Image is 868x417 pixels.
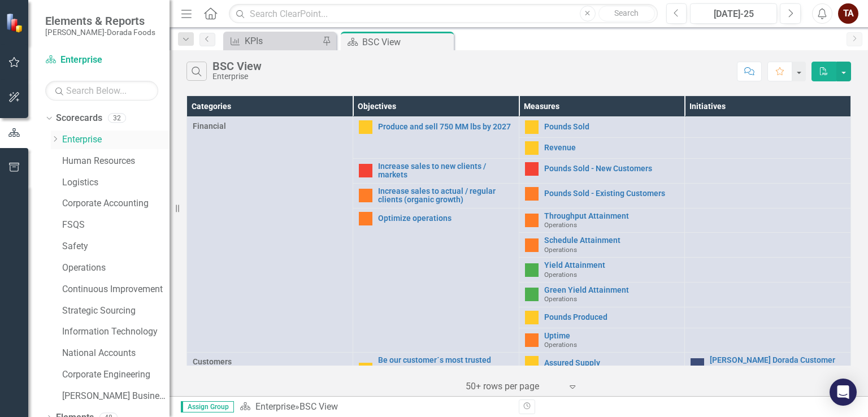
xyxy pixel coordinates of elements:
[544,212,679,220] a: Throughput Attainment
[525,187,539,201] img: Warning
[544,246,577,254] span: Operations
[544,359,679,367] a: Assured Supply
[525,288,539,301] img: Above Target
[62,176,170,189] a: Logistics
[108,114,126,123] div: 32
[544,189,679,198] a: Pounds Sold - Existing Customers
[544,313,679,322] a: Pounds Produced
[690,3,777,24] button: [DATE]-25
[62,325,170,338] a: Information Technology
[362,35,451,49] div: BSC View
[838,3,858,24] button: TA
[62,347,170,360] a: National Accounts
[359,212,372,225] img: Warning
[378,123,513,131] a: Produce and sell 750 MM lbs by 2027
[544,332,679,340] a: Uptime
[62,305,170,318] a: Strategic Sourcing
[45,14,155,28] span: Elements & Reports
[62,368,170,381] a: Corporate Engineering
[62,133,170,146] a: Enterprise
[378,162,513,180] a: Increase sales to new clients / markets
[62,155,170,168] a: Human Resources
[710,356,845,373] a: [PERSON_NAME] Dorada Customer Satisfaction Survey
[544,271,577,279] span: Operations
[544,341,577,349] span: Operations
[525,162,539,176] img: Below Plan
[181,401,234,412] span: Assign Group
[255,401,295,412] a: Enterprise
[378,214,513,223] a: Optimize operations
[193,120,347,132] span: Financial
[544,286,679,294] a: Green Yield Attainment
[544,164,679,173] a: Pounds Sold - New Customers
[830,379,857,406] div: Open Intercom Messenger
[6,13,25,33] img: ClearPoint Strategy
[359,363,372,376] img: Caution
[226,34,319,48] a: KPIs
[378,356,513,382] a: Be our customer´s most trusted supplier / Exceed our customer´s expectations with the highest qua...
[212,72,262,81] div: Enterprise
[245,34,319,48] div: KPIs
[544,123,679,131] a: Pounds Sold
[525,214,539,227] img: Warning
[62,240,170,253] a: Safety
[193,356,347,367] span: Customers
[525,333,539,347] img: Warning
[62,262,170,275] a: Operations
[359,164,372,177] img: Below Plan
[525,311,539,324] img: Caution
[525,141,539,155] img: Caution
[62,219,170,232] a: FSQS
[56,112,102,125] a: Scorecards
[45,28,155,37] small: [PERSON_NAME]-Dorada Foods
[614,8,639,18] span: Search
[598,6,655,21] button: Search
[544,236,679,245] a: Schedule Attainment
[544,295,577,303] span: Operations
[62,390,170,403] a: [PERSON_NAME] Business Unit
[62,197,170,210] a: Corporate Accounting
[525,263,539,277] img: Above Target
[300,401,338,412] div: BSC View
[240,401,510,414] div: »
[525,238,539,252] img: Warning
[45,81,158,101] input: Search Below...
[694,7,773,21] div: [DATE]-25
[544,261,679,270] a: Yield Attainment
[544,221,577,229] span: Operations
[359,120,372,134] img: Caution
[45,54,158,67] a: Enterprise
[544,144,679,152] a: Revenue
[212,60,262,72] div: BSC View
[525,356,539,370] img: Caution
[229,4,657,24] input: Search ClearPoint...
[525,120,539,134] img: Caution
[691,358,704,372] img: No Information
[359,189,372,202] img: Warning
[62,283,170,296] a: Continuous Improvement
[378,187,513,205] a: Increase sales to actual / regular clients (organic growth)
